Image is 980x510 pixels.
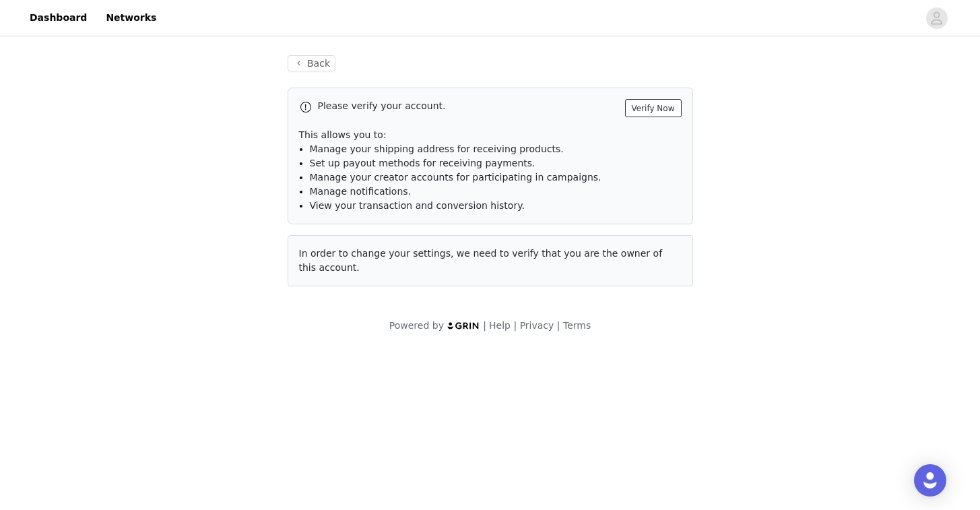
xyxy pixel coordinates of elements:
[98,3,164,33] a: Networks
[310,144,564,154] span: Manage your shipping address for receiving products.
[447,321,480,330] img: logo
[299,128,682,142] p: This allows you to:
[914,464,946,497] div: Open Intercom Messenger
[489,320,511,331] a: Help
[310,200,525,211] span: View your transaction and conversion history.
[563,320,591,331] a: Terms
[513,320,517,331] span: |
[520,320,554,331] a: Privacy
[310,172,601,183] span: Manage your creator accounts for participating in campaigns.
[318,99,620,113] p: Please verify your account.
[310,186,412,197] span: Manage notifications.
[557,320,560,331] span: |
[389,320,444,331] span: Powered by
[625,99,682,117] button: Verify Now
[299,248,663,273] span: In order to change your settings, we need to verify that you are the owner of this account.
[288,55,336,71] button: Back
[930,7,943,29] div: avatar
[22,3,95,33] a: Dashboard
[483,320,486,331] span: |
[310,158,535,168] span: Set up payout methods for receiving payments.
